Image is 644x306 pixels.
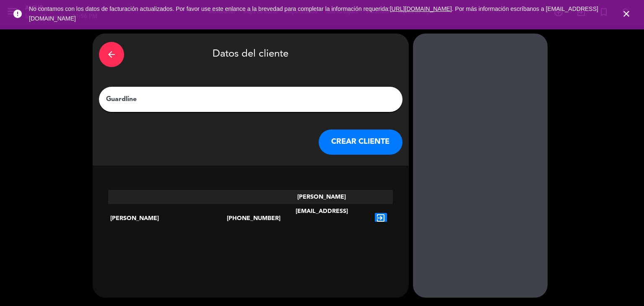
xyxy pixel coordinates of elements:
[621,9,631,19] i: close
[227,190,274,247] div: [PHONE_NUMBER]
[106,49,117,60] i: arrow_back
[390,5,452,12] a: [URL][DOMAIN_NAME]
[29,5,598,22] a: . Por más información escríbanos a [EMAIL_ADDRESS][DOMAIN_NAME]
[375,213,387,224] i: exit_to_app
[274,190,369,247] div: [PERSON_NAME][EMAIL_ADDRESS][PERSON_NAME][DOMAIN_NAME]
[319,130,402,155] button: CREAR CLIENTE
[99,40,402,69] div: Datos del cliente
[29,5,598,22] span: No contamos con los datos de facturación actualizados. Por favor use este enlance a la brevedad p...
[13,9,23,19] i: error
[105,93,396,105] input: Escriba nombre, correo electrónico o número de teléfono...
[108,190,227,247] div: [PERSON_NAME]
